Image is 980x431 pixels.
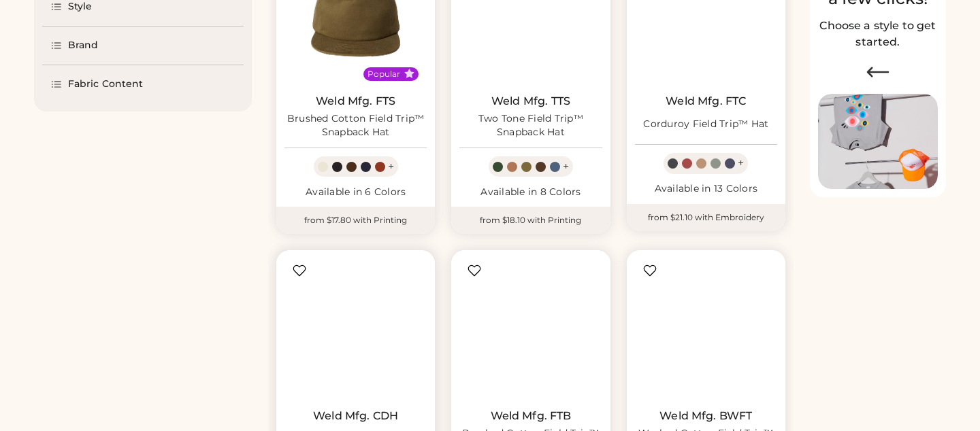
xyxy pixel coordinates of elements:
[68,77,143,91] div: Fabric Content
[284,112,427,139] div: Brushed Cotton Field Trip™ Snapback Hat
[459,186,602,199] div: Available in 8 Colors
[738,156,744,171] div: +
[68,39,99,52] div: Brand
[459,112,602,139] div: Two Tone Field Trip™ Snapback Hat
[643,118,768,131] div: Corduroy Field Trip™ Hat
[635,258,777,400] img: Weld Mfg. BWFT Washed Cotton Field Trip™ Hat
[284,258,427,400] img: Weld Mfg. CDH Classic Dad Hat
[313,409,398,423] a: Weld Mfg. CDH
[459,258,602,400] img: Weld Mfg. FTB Brushed Cotton Field Trip™ Hat
[316,94,395,108] a: Weld Mfg. FTS
[404,69,414,79] button: Popular Style
[563,159,569,174] div: +
[451,207,610,234] div: from $18.10 with Printing
[367,69,400,80] div: Popular
[491,94,570,108] a: Weld Mfg. TTS
[388,159,394,174] div: +
[627,204,785,231] div: from $21.10 with Embroidery
[818,94,938,190] img: Image of Lisa Congdon Eye Print on T-Shirt and Hat
[659,409,752,423] a: Weld Mfg. BWFT
[491,409,572,423] a: Weld Mfg. FTB
[284,186,427,199] div: Available in 6 Colors
[276,207,435,234] div: from $17.80 with Printing
[818,18,938,50] h2: Choose a style to get started.
[666,94,746,108] a: Weld Mfg. FTC
[635,182,777,196] div: Available in 13 Colors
